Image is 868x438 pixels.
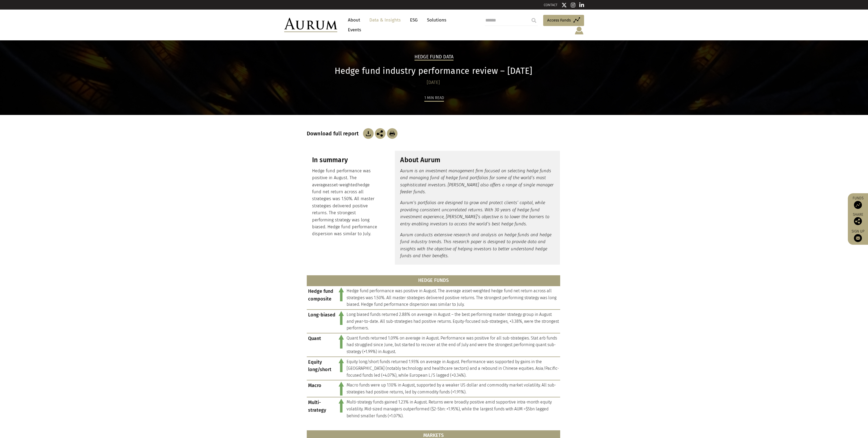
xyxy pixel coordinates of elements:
[367,15,403,25] a: Data & Insights
[544,3,558,7] a: CONTACT
[307,357,337,380] td: Equity long/short
[375,128,386,139] img: Share this post
[579,2,584,8] img: Linkedin icon
[307,333,337,357] td: Quant
[424,95,444,102] div: 1 min read
[850,196,865,209] a: Funds
[345,357,560,380] td: Equity long/short funds returned 1.93% on average in August. Performance was supported by gains i...
[400,156,555,164] h3: About Aurum
[547,17,571,23] span: Access Funds
[327,182,357,187] span: asset-weighted
[307,397,337,420] td: Multi-strategy
[407,15,420,25] a: ESG
[307,79,560,86] div: [DATE]
[307,310,337,333] td: Long-biased
[400,168,554,194] em: Aurum is an investment management firm focused on selecting hedge funds and managing fund of hedg...
[345,25,361,35] a: Events
[345,380,560,397] td: Macro funds were up 1.10% in August, supported by a weaker US dollar and commodity market volatil...
[854,201,862,209] img: Access Funds
[307,66,560,76] h1: Hedge fund industry performance review – [DATE]
[414,54,454,61] h2: Hedge Fund Data
[400,200,549,226] em: Aurum’s portfolios are designed to grow and protect clients’ capital, while providing consistent ...
[284,18,337,32] img: Aurum
[571,2,576,8] img: Instagram icon
[363,128,374,139] img: Download Article
[850,229,865,242] a: Sign up
[312,156,378,164] h3: In summary
[345,333,560,357] td: Quant funds returned 1.09% on average in August. Performance was positive for all sub-strategies....
[543,15,584,26] a: Access Funds
[345,286,560,310] td: Hedge fund performance was positive in August. The average asset-weighted hedge fund net return a...
[307,380,337,397] td: Macro
[307,275,560,286] th: HEDGE FUNDS
[400,232,551,258] em: Aurum conducts extensive research and analysis on hedge funds and hedge fund industry trends. Thi...
[854,217,862,225] img: Share this post
[307,130,362,137] h3: Download full report
[574,26,584,35] img: account-icon.svg
[345,397,560,420] td: Multi-strategy funds gained 1.23% in August. Returns were broadly positive amid supportive intra-...
[424,15,449,25] a: Solutions
[562,2,567,8] img: Twitter icon
[312,168,378,238] p: Hedge fund performance was positive in August. The average hedge fund net return across all strat...
[307,286,337,310] td: Hedge fund composite
[345,310,560,333] td: Long biased funds returned 2.88% on average in August – the best performing master strategy group...
[345,15,363,25] a: About
[854,234,862,242] img: Sign up to our newsletter
[850,213,865,225] div: Share
[529,15,539,26] input: Submit
[387,128,398,139] img: Download Article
